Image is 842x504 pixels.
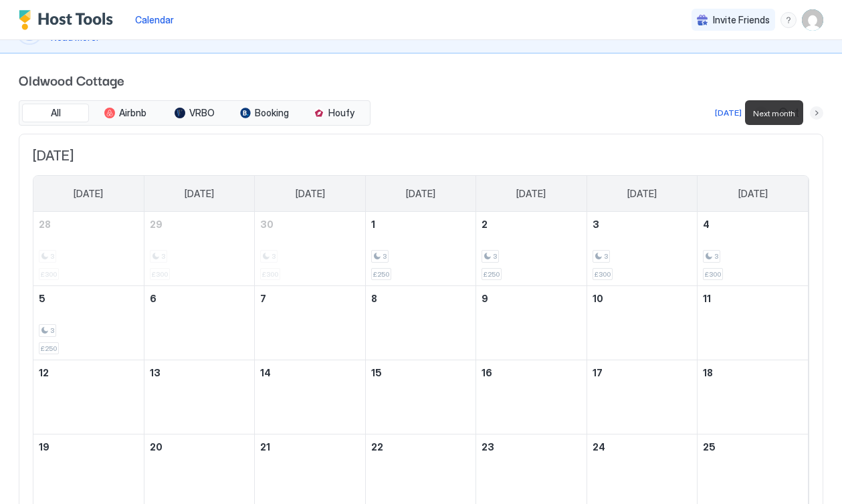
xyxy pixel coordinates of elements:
button: [DATE] [713,105,744,121]
a: October 21, 2025 [255,434,364,459]
span: Invite Friends [713,14,770,26]
a: October 10, 2025 [587,286,697,311]
td: October 4, 2025 [698,212,808,286]
span: 3 [714,252,718,261]
div: [DATE] [715,107,742,119]
a: Sunday [60,176,116,212]
span: Booking [255,107,289,119]
div: tab-group [19,100,371,126]
span: 3 [383,252,387,261]
div: menu [780,12,797,28]
a: October 20, 2025 [144,434,254,459]
span: All [51,107,61,119]
td: October 1, 2025 [365,212,476,286]
td: October 9, 2025 [476,286,587,360]
td: September 28, 2025 [33,212,144,286]
span: Calendar [135,14,174,25]
span: 11 [703,293,711,304]
span: £250 [484,270,500,279]
span: 24 [593,441,605,453]
span: Next month [753,108,795,118]
a: September 28, 2025 [33,212,144,237]
a: October 2, 2025 [476,212,586,237]
a: October 3, 2025 [587,212,697,237]
span: 22 [371,441,383,453]
button: Airbnb [92,104,159,122]
td: October 3, 2025 [587,212,697,286]
a: October 12, 2025 [33,360,144,385]
td: October 11, 2025 [698,286,808,360]
a: Wednesday [393,176,449,212]
td: October 6, 2025 [144,286,254,360]
span: [DATE] [33,148,809,164]
td: September 30, 2025 [255,212,365,286]
span: 30 [260,219,274,230]
span: 3 [593,219,599,230]
button: All [22,104,89,122]
td: September 29, 2025 [144,212,254,286]
span: 1 [371,219,375,230]
span: [DATE] [185,188,214,200]
a: October 1, 2025 [366,212,476,237]
a: October 8, 2025 [366,286,476,311]
td: October 12, 2025 [33,360,144,434]
td: October 5, 2025 [33,286,144,360]
td: October 18, 2025 [698,360,808,434]
span: 13 [150,367,161,378]
td: October 10, 2025 [587,286,697,360]
a: October 9, 2025 [476,286,586,311]
span: £250 [41,344,57,353]
button: VRBO [161,104,228,122]
span: [DATE] [296,188,325,200]
a: October 14, 2025 [255,360,364,385]
a: Monday [171,176,227,212]
span: 18 [703,367,713,378]
td: October 15, 2025 [365,360,476,434]
a: October 25, 2025 [698,434,808,459]
span: Airbnb [119,107,146,119]
span: [DATE] [74,188,103,200]
span: [DATE] [516,188,546,200]
span: 19 [39,441,49,453]
a: Host Tools Logo [19,10,119,30]
a: October 6, 2025 [144,286,254,311]
a: October 16, 2025 [476,360,586,385]
span: £300 [705,270,721,279]
a: October 15, 2025 [366,360,476,385]
td: October 17, 2025 [587,360,697,434]
a: October 5, 2025 [33,286,144,311]
a: Friday [614,176,670,212]
a: September 29, 2025 [144,212,254,237]
span: 15 [371,367,382,378]
td: October 13, 2025 [144,360,254,434]
span: 28 [39,219,51,230]
span: 5 [39,293,45,304]
span: 9 [482,293,488,304]
a: October 7, 2025 [255,286,364,311]
span: 3 [493,252,497,261]
a: October 24, 2025 [587,434,697,459]
a: October 13, 2025 [144,360,254,385]
a: October 22, 2025 [366,434,476,459]
span: 10 [593,293,603,304]
span: 3 [604,252,608,261]
a: October 4, 2025 [698,212,808,237]
span: 17 [593,367,603,378]
span: 16 [482,367,492,378]
span: 2 [482,219,488,230]
a: Thursday [503,176,559,212]
a: Saturday [725,176,781,212]
a: October 17, 2025 [587,360,697,385]
span: VRBO [189,107,215,119]
span: 7 [260,293,266,304]
a: Tuesday [282,176,338,212]
span: 21 [260,441,270,453]
td: October 8, 2025 [365,286,476,360]
span: [DATE] [406,188,435,200]
span: 25 [703,441,716,453]
td: October 2, 2025 [476,212,587,286]
a: October 11, 2025 [698,286,808,311]
a: Calendar [135,13,174,27]
a: October 23, 2025 [476,434,586,459]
